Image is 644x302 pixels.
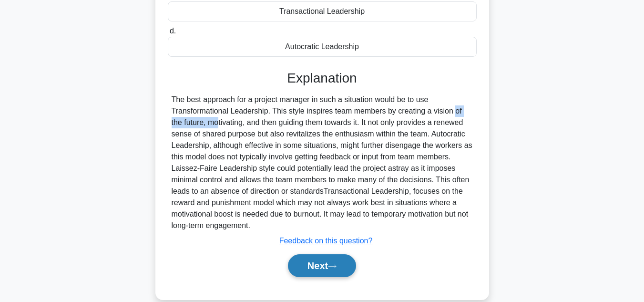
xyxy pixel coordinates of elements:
button: Next [288,254,356,277]
h3: Explanation [174,70,471,86]
a: Feedback on this question? [279,237,373,245]
div: Transactional Leadership [168,1,477,21]
span: d. [170,27,176,35]
div: Autocratic Leadership [168,37,477,57]
div: The best approach for a project manager in such a situation would be to use Transformational Lead... [172,94,473,231]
